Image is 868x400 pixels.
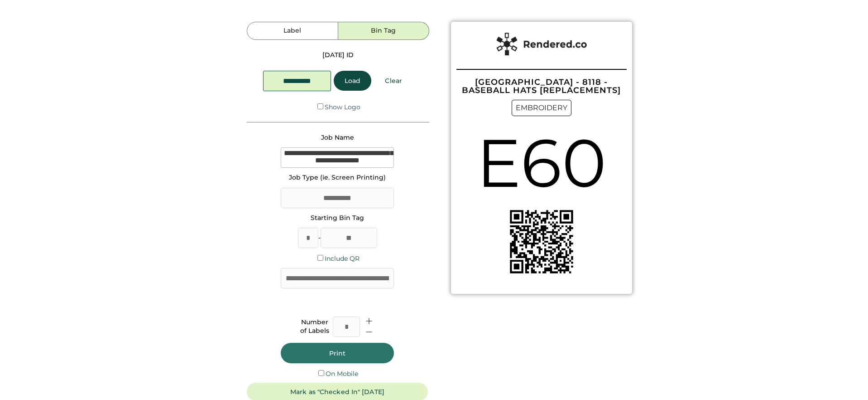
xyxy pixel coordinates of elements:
[247,22,338,40] button: Label
[374,71,413,91] button: Clear
[512,100,571,116] div: EMBROIDERY
[318,234,321,243] div: -
[456,78,627,94] div: [GEOGRAPHIC_DATA] - 8118 - BASEBALL HATS [REPLACEMENTS]
[326,370,358,378] label: On Mobile
[311,214,364,223] div: Starting Bin Tag
[496,33,587,55] img: Rendered%20Label%20Logo%402x.png
[321,133,354,142] div: Job Name
[289,173,386,182] div: Job Type (ie. Screen Printing)
[338,22,429,40] button: Bin Tag
[281,343,394,363] button: Print
[325,103,360,111] label: Show Logo
[334,71,371,91] button: Load
[322,51,354,60] div: [DATE] ID
[325,254,360,263] label: Include QR
[476,116,607,210] div: E60
[300,318,329,336] div: Number of Labels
